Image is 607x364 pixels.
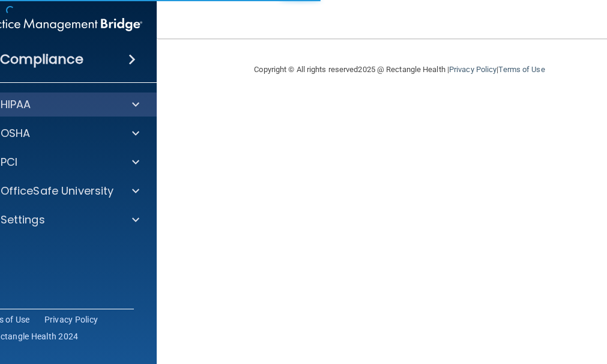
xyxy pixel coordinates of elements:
[498,65,545,74] a: Terms of Use
[1,213,45,227] p: Settings
[1,126,31,141] p: OSHA
[449,65,497,74] a: Privacy Policy
[1,97,31,112] p: HIPAA
[1,184,114,198] p: OfficeSafe University
[1,155,17,169] p: PCI
[44,314,98,326] a: Privacy Policy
